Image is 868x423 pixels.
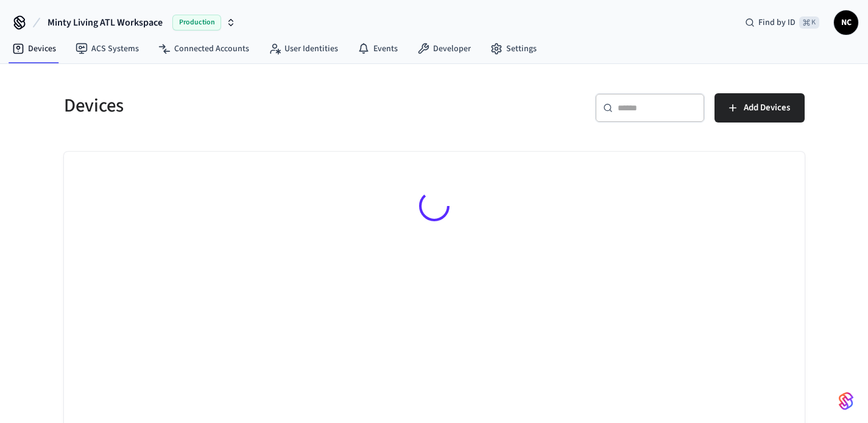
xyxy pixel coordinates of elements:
[408,38,481,60] a: Developer
[715,93,805,123] button: Add Devices
[835,12,857,34] span: NC
[799,16,819,29] span: ⌘ K
[48,15,163,30] span: Minty Living ATL Workspace
[735,12,829,34] div: Find by ID⌘ K
[834,10,858,35] button: NC
[839,391,853,411] img: SeamLogoGradient.69752ec5.svg
[348,38,408,60] a: Events
[172,15,221,30] span: Production
[481,38,546,60] a: Settings
[758,16,796,29] span: Find by ID
[259,38,348,60] a: User Identities
[66,38,149,60] a: ACS Systems
[744,100,790,116] span: Add Devices
[64,93,427,118] h5: Devices
[2,38,66,60] a: Devices
[149,38,259,60] a: Connected Accounts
